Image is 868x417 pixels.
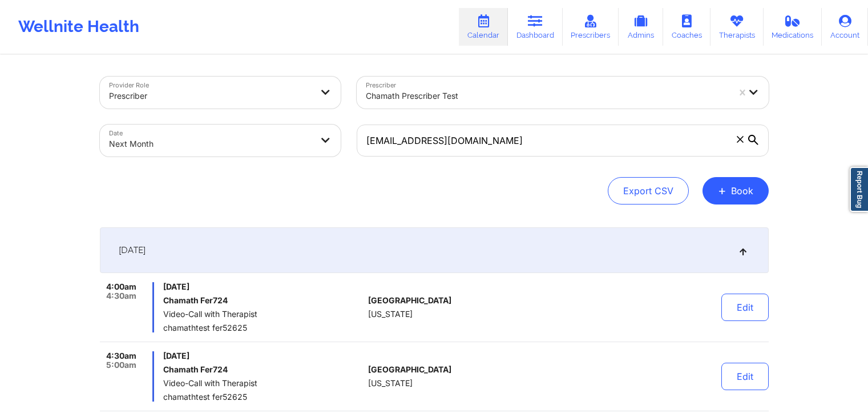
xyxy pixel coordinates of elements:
[563,8,619,46] a: Prescribers
[721,363,769,390] button: Edit
[619,8,663,46] a: Admins
[508,8,563,46] a: Dashboard
[106,282,136,291] span: 4:00am
[368,296,451,305] span: [GEOGRAPHIC_DATA]
[163,282,364,291] span: [DATE]
[368,379,413,388] span: [US_STATE]
[721,294,769,321] button: Edit
[459,8,508,46] a: Calendar
[163,392,364,402] span: chamathtest fer52625
[608,177,689,205] button: Export CSV
[109,83,312,109] div: Prescriber
[106,360,136,370] span: 5:00am
[368,310,413,319] span: [US_STATE]
[368,365,451,374] span: [GEOGRAPHIC_DATA]
[850,167,868,212] a: Report Bug
[163,296,364,305] h6: Chamath Fer724
[163,310,364,319] span: Video-Call with Therapist
[366,83,729,109] div: chamath prescriber test
[106,351,136,360] span: 4:30am
[764,8,822,46] a: Medications
[106,291,136,300] span: 4:30am
[119,244,146,256] span: [DATE]
[163,351,364,360] span: [DATE]
[109,131,312,157] div: Next Month
[357,125,769,157] input: Search by patient email
[163,323,364,332] span: chamathtest fer52625
[163,379,364,388] span: Video-Call with Therapist
[663,8,710,46] a: Coaches
[718,187,726,194] span: +
[822,8,868,46] a: Account
[163,365,364,374] h6: Chamath Fer724
[710,8,764,46] a: Therapists
[703,177,769,205] button: +Book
